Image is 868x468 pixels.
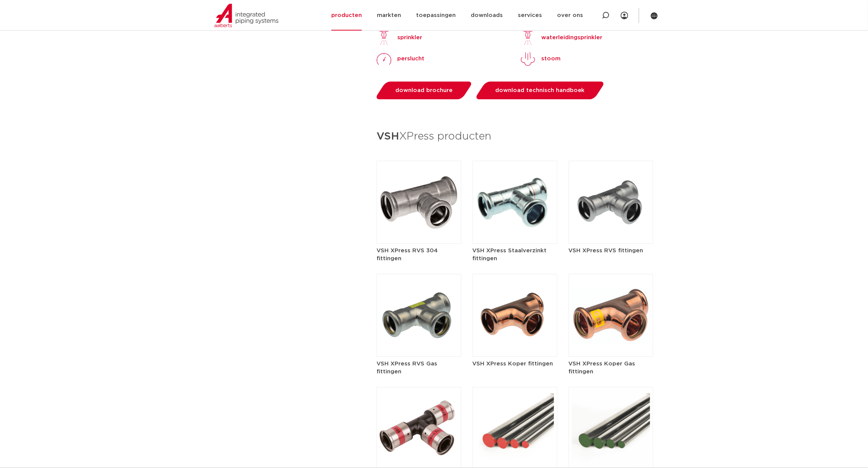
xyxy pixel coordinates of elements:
strong: VSH [377,131,399,142]
a: perslucht [377,51,424,66]
a: VSH XPress Staalverzinkt fittingen [473,199,557,262]
h5: VSH XPress Staalverzinkt fittingen [473,247,557,262]
span: download technisch handboek [495,87,585,93]
h5: VSH XPress RVS fittingen [569,247,654,255]
p: stoom [541,54,560,63]
p: sprinkler [397,33,422,42]
h5: VSH XPress Koper Gas fittingen [569,360,654,376]
h5: VSH XPress RVS Gas fittingen [377,360,461,376]
p: waterleidingsprinkler [541,33,602,42]
h5: VSH XPress Koper fittingen [473,360,557,368]
a: download technisch handboek [475,81,606,99]
a: VSH XPress Koper Gas fittingen [569,312,654,376]
p: perslucht [397,54,424,63]
a: VSH XPress Koper fittingen [473,312,557,368]
a: sprinkler [377,30,422,45]
a: waterleidingsprinkler [520,30,602,45]
a: VSH XPress RVS 304 fittingen [377,199,461,262]
h5: VSH XPress RVS 304 fittingen [377,247,461,262]
span: download brochure [395,87,453,93]
a: stoom [520,51,560,66]
a: download brochure [375,81,474,99]
a: VSH XPress RVS Gas fittingen [377,312,461,376]
a: VSH XPress RVS fittingen [569,199,654,255]
h3: XPress producten [377,128,654,146]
